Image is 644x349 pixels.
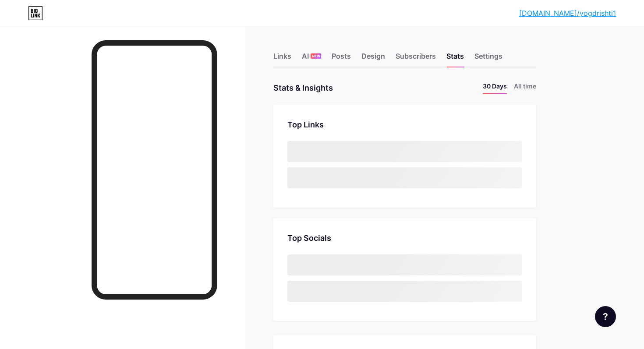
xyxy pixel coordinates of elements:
[483,81,507,94] li: 30 Days
[514,81,536,94] li: All time
[519,8,616,18] a: [DOMAIN_NAME]/yogdrishti1
[273,81,333,94] div: Stats & Insights
[312,53,320,59] span: NEW
[302,51,321,67] div: AI
[474,51,502,67] div: Settings
[446,51,464,67] div: Stats
[287,119,522,130] div: Top Links
[396,51,436,67] div: Subscribers
[361,51,385,67] div: Design
[273,51,291,67] div: Links
[332,51,351,67] div: Posts
[287,232,522,244] div: Top Socials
